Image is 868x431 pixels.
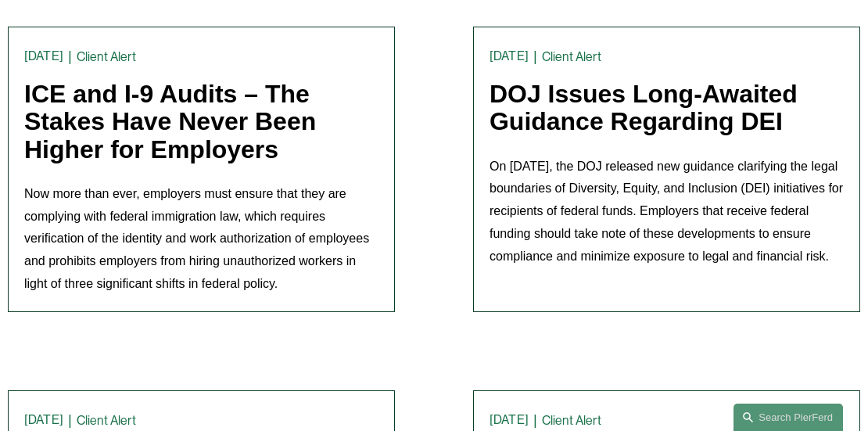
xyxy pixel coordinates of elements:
[77,413,136,428] a: Client Alert
[542,49,601,64] a: Client Alert
[542,413,601,428] a: Client Alert
[490,414,529,426] time: [DATE]
[733,404,843,431] a: Search this site
[24,183,378,296] p: Now more than ever, employers must ensure that they are complying with federal immigration law, w...
[24,414,63,426] time: [DATE]
[24,50,63,63] time: [DATE]
[490,156,844,268] p: On [DATE], the DOJ released new guidance clarifying the legal boundaries of Diversity, Equity, an...
[490,80,798,135] a: DOJ Issues Long-Awaited Guidance Regarding DEI
[77,49,136,64] a: Client Alert
[24,80,316,163] a: ICE and I-9 Audits – The Stakes Have Never Been Higher for Employers
[490,50,529,63] time: [DATE]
